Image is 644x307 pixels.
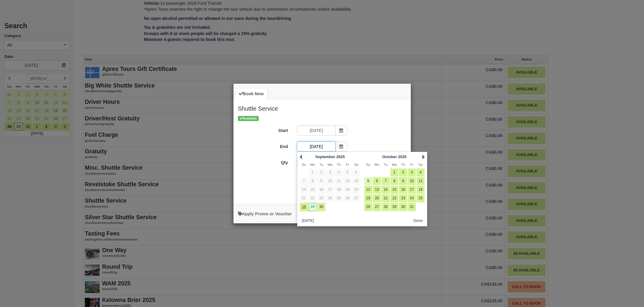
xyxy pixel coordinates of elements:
span: Available [238,116,259,121]
a: 8 [390,177,398,185]
span: Saturday [419,163,423,166]
a: 20 [352,186,360,194]
a: 24 [408,194,416,202]
a: Next [422,155,425,159]
a: 26 [364,203,372,211]
span: Thursday [337,163,341,166]
a: 9 [399,177,407,185]
div: [DATE]: [233,194,411,201]
a: 18 [335,186,343,194]
a: 2 [317,168,325,176]
a: Apply Voucher [238,211,292,216]
label: Start [233,125,292,134]
a: 31 [408,203,416,211]
span: 2025 [336,155,345,159]
a: 29 [309,203,317,211]
span: Sunday [302,163,306,166]
label: End [233,141,292,150]
span: Tuesday [319,163,323,166]
a: 16 [399,186,407,194]
a: 7 [381,177,389,185]
a: 7 [300,177,308,185]
label: Qty [233,158,292,166]
a: 6 [352,168,360,176]
span: Sunday [366,163,370,166]
a: 18 [416,186,424,194]
a: 17 [408,186,416,194]
a: 19 [344,186,352,194]
a: 13 [352,177,360,185]
a: 25 [335,194,343,202]
a: 15 [309,186,317,194]
a: 20 [373,194,381,202]
a: 14 [381,186,389,194]
a: 22 [309,194,317,202]
a: 13 [373,186,381,194]
a: 17 [326,186,334,194]
a: 30 [399,203,407,211]
a: 30 [317,203,325,211]
div: Item Modal [233,99,411,201]
span: Friday [346,163,349,166]
a: 11 [416,177,424,185]
span: September [315,155,335,159]
a: 6 [373,177,381,185]
a: 21 [300,194,308,202]
a: 23 [317,194,325,202]
a: 12 [364,186,372,194]
button: Done [411,217,425,225]
a: 12 [344,177,352,185]
span: Monday [310,163,315,166]
a: 29 [390,203,398,211]
a: 4 [416,168,424,176]
span: Saturday [354,163,358,166]
a: 19 [364,194,372,202]
a: 14 [300,186,308,194]
a: 25 [416,194,424,202]
a: 10 [408,177,416,185]
a: 26 [344,194,352,202]
a: 3 [408,168,416,176]
a: Book Now [235,88,268,100]
a: 11 [335,177,343,185]
a: 2 [399,168,407,176]
h2: Shuttle Service [233,99,411,115]
a: 23 [399,194,407,202]
span: Thursday [401,163,405,166]
a: 15 [390,186,398,194]
a: 28 [381,203,389,211]
span: Monday [375,163,379,166]
a: 22 [390,194,398,202]
span: Friday [410,163,414,166]
a: 28 [300,203,308,211]
a: 1 [309,168,317,176]
a: 27 [373,203,381,211]
a: 4 [335,168,343,176]
button: [DATE] [300,217,316,225]
span: October [382,155,397,159]
a: 5 [364,177,372,185]
a: 3 [326,168,334,176]
a: Prev [300,155,302,159]
a: 1 [390,168,398,176]
a: 27 [352,194,360,202]
span: Wednesday [392,163,397,166]
span: 2025 [398,155,407,159]
a: 5 [344,168,352,176]
a: 21 [381,194,389,202]
a: 24 [326,194,334,202]
a: 10 [326,177,334,185]
span: Tuesday [384,163,387,166]
a: 8 [309,177,317,185]
a: 16 [317,186,325,194]
a: 9 [317,177,325,185]
span: Wednesday [327,163,333,166]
